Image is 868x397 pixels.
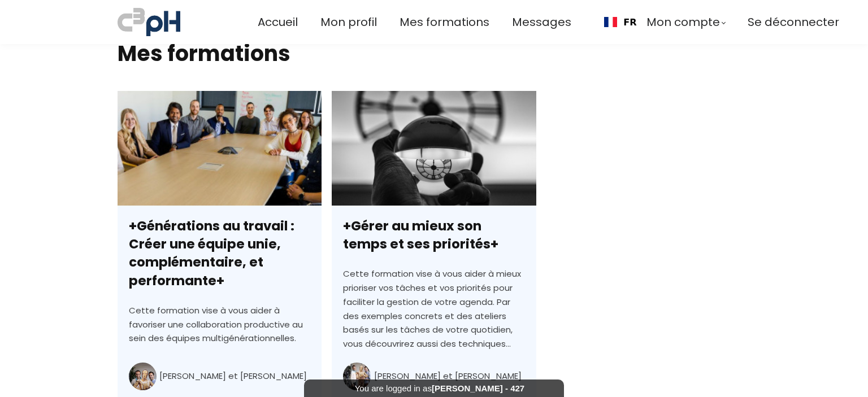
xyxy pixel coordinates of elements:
img: Français flag [604,17,617,27]
span: [PERSON_NAME] - 427 [432,383,524,393]
a: Mon profil [320,13,377,32]
a: Mes formations [400,13,489,32]
div: Language selected: Français [594,9,646,35]
img: a70bc7685e0efc0bd0b04b3506828469.jpeg [118,6,180,38]
span: You are logged in as [355,383,524,393]
a: Se déconnecter [748,13,839,32]
a: FR [604,17,637,28]
a: Accueil [258,13,298,32]
h2: Mes formations [118,39,750,68]
a: Messages [512,13,571,32]
span: Mon compte [646,13,720,32]
div: Language Switcher [594,9,646,35]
